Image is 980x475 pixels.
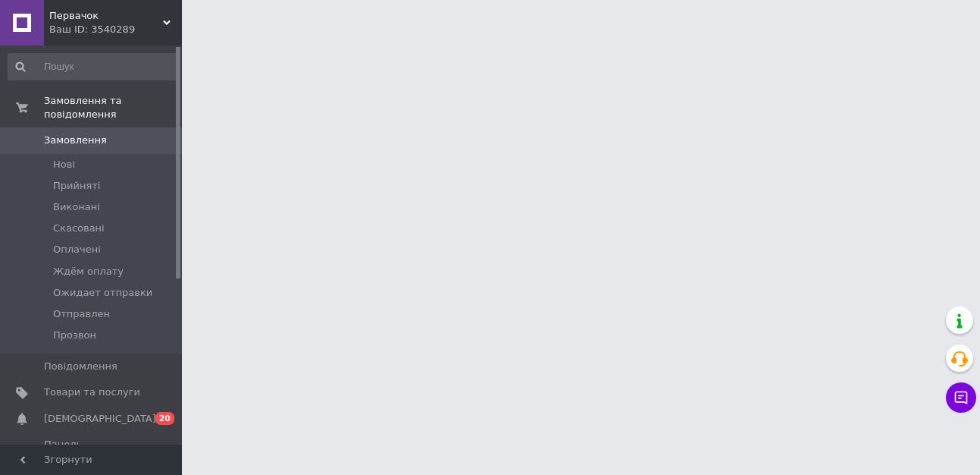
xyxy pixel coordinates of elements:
span: Повідомлення [44,360,117,373]
span: Виконані [53,200,100,214]
span: Товари та послуги [44,385,140,399]
button: Чат з покупцем [946,382,976,413]
span: 20 [155,412,174,425]
span: Прозвон [53,329,96,342]
span: Замовлення [44,134,107,147]
span: [DEMOGRAPHIC_DATA] [44,412,156,426]
span: Панель управління [44,438,140,465]
span: Ждём оплату [53,265,124,278]
span: Первачок [49,9,163,23]
input: Пошук [8,53,179,80]
span: Скасовані [53,222,105,235]
span: Отправлен [53,307,110,321]
span: Нові [53,158,75,171]
span: Оплачені [53,243,101,256]
span: Прийняті [53,179,100,193]
span: Ожидает отправки [53,286,152,300]
span: Замовлення та повідомлення [44,94,182,121]
div: Ваш ID: 3540289 [49,23,182,36]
